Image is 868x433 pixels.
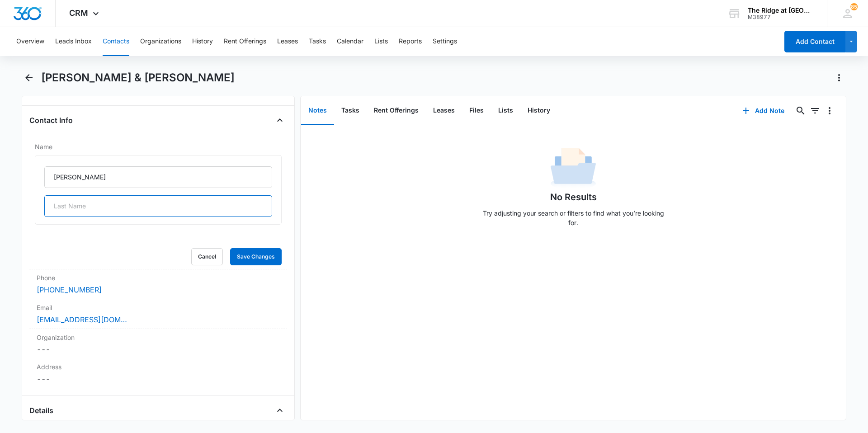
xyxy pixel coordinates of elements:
[309,27,326,56] button: Tasks
[55,27,92,56] button: Leads Inbox
[374,27,388,56] button: Lists
[37,303,280,312] label: Email
[367,97,426,125] button: Rent Offerings
[520,97,557,125] button: History
[273,113,287,127] button: Close
[44,166,272,188] input: First Name
[808,104,822,118] button: Filters
[69,8,88,18] span: CRM
[29,299,287,329] div: Email[EMAIL_ADDRESS][DOMAIN_NAME]
[37,333,280,342] label: Organization
[29,329,287,358] div: Organization---
[37,284,102,295] a: [PHONE_NUMBER]
[462,97,491,125] button: Files
[29,269,287,299] div: Phone[PHONE_NUMBER]
[29,358,287,388] div: Address---
[822,104,837,118] button: Overflow Menu
[140,27,181,56] button: Organizations
[44,195,272,217] input: Last Name
[733,100,793,122] button: Add Note
[793,104,808,118] button: Search...
[41,71,235,85] h1: [PERSON_NAME] & [PERSON_NAME]
[334,97,367,125] button: Tasks
[273,403,287,418] button: Close
[37,273,280,282] label: Phone
[37,344,280,355] dd: ---
[850,3,858,10] span: 85
[103,27,129,56] button: Contacts
[748,14,814,20] div: account id
[29,405,53,416] h4: Details
[301,97,334,125] button: Notes
[37,314,127,325] a: [EMAIL_ADDRESS][DOMAIN_NAME]
[337,27,363,56] button: Calendar
[224,27,266,56] button: Rent Offerings
[784,31,845,52] button: Add Contact
[191,248,223,265] button: Cancel
[22,71,36,85] button: Back
[550,190,597,204] h1: No Results
[37,362,280,372] label: Address
[16,27,44,56] button: Overview
[850,3,858,10] div: notifications count
[832,71,846,85] button: Actions
[433,27,457,56] button: Settings
[491,97,520,125] button: Lists
[748,7,814,14] div: account name
[478,208,668,227] p: Try adjusting your search or filters to find what you’re looking for.
[29,115,73,126] h4: Contact Info
[230,248,282,265] button: Save Changes
[399,27,422,56] button: Reports
[37,373,280,384] dd: ---
[35,142,282,151] label: Name
[426,97,462,125] button: Leases
[277,27,298,56] button: Leases
[192,27,213,56] button: History
[551,145,596,190] img: No Data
